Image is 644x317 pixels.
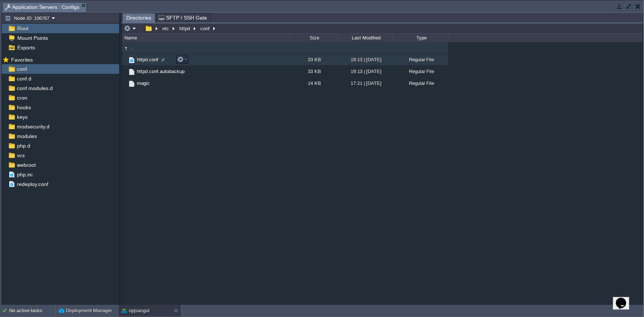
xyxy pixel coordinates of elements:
a: keys [16,114,29,120]
img: AMDAwAAAACH5BAEAAAAALAAAAAABAAEAAAICRAEAOw== [122,44,130,52]
a: hooks [16,104,32,111]
button: httpd [178,25,192,32]
input: Click to enter the path [122,23,643,34]
div: Regular File [393,66,448,77]
a: php.ini [16,171,34,178]
a: Mount Points [16,35,49,41]
button: Deployment Manager [59,307,112,314]
div: Type [394,34,448,42]
img: AMDAwAAAACH5BAEAAAAALAAAAAABAAEAAAICRAEAOw== [122,66,128,77]
a: redeploy.conf [16,181,49,187]
a: .. [130,45,135,51]
a: vcs [16,152,26,159]
div: 33 KB [290,66,338,77]
a: Root [16,25,30,32]
img: AMDAwAAAACH5BAEAAAAALAAAAAABAAEAAAICRAEAOw== [128,56,136,64]
a: magic [136,80,151,86]
a: modsecurity.d [16,123,51,130]
a: httpd.conf [136,56,159,63]
a: conf.d [16,75,32,82]
button: conf [199,25,211,32]
span: SFTP / SSH Gate [159,13,207,22]
a: webroot [16,162,37,168]
div: Regular File [393,77,448,89]
img: AMDAwAAAACH5BAEAAAAALAAAAAABAAEAAAICRAEAOw== [122,77,128,89]
button: opjsangul [121,307,149,314]
button: etc [161,25,171,32]
span: Favorites [10,56,34,63]
button: Node ID: 106767 [5,15,52,21]
div: 17:21 | [DATE] [338,77,393,89]
div: Name [123,34,290,42]
span: Directories [126,13,151,23]
a: httpd.conf.autobackup [136,68,186,75]
div: 14 KB [290,77,338,89]
div: No active tasks [9,305,55,317]
a: conf.modules.d [16,85,54,92]
div: Size [290,34,338,42]
div: Last Modified [338,34,393,42]
a: cron [16,94,28,101]
a: Exports [16,44,36,51]
img: AMDAwAAAACH5BAEAAAAALAAAAAABAAEAAAICRAEAOw== [128,80,136,88]
a: Favorites [10,57,34,63]
span: Application Servers : Configs [5,3,79,12]
div: 19:13 | [DATE] [338,54,393,65]
div: 19:13 | [DATE] [338,66,393,77]
img: AMDAwAAAACH5BAEAAAAALAAAAAABAAEAAAICRAEAOw== [122,54,128,65]
a: modules [16,133,38,139]
a: conf [16,66,28,72]
img: AMDAwAAAACH5BAEAAAAALAAAAAABAAEAAAICRAEAOw== [128,68,136,76]
iframe: chat widget [613,287,637,310]
a: php.d [16,142,31,149]
div: Regular File [393,54,448,65]
div: 33 KB [290,54,338,65]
